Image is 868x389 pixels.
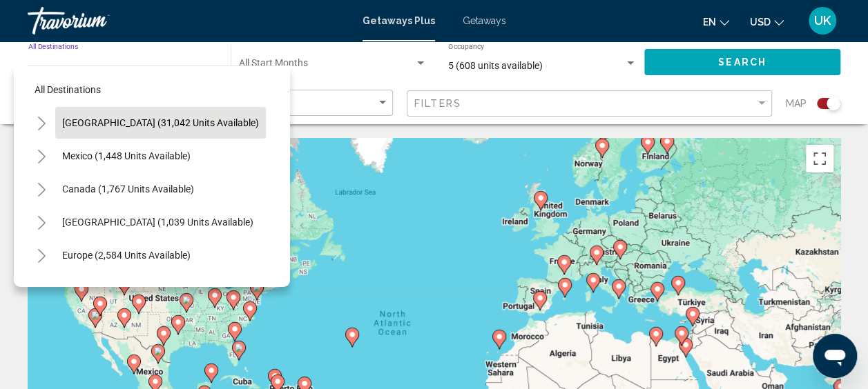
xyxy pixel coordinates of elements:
[804,6,840,35] button: User Menu
[55,206,260,238] button: [GEOGRAPHIC_DATA] (1,039 units available)
[644,49,840,74] button: Search
[28,7,349,34] a: Travorium
[62,150,191,161] span: Mexico (1,448 units available)
[407,90,772,118] button: Filter
[718,57,766,68] span: Search
[28,275,55,302] button: Toggle Australia (218 units available)
[750,12,784,32] button: Change currency
[28,175,55,203] button: Toggle Canada (1,767 units available)
[35,84,101,95] span: All destinations
[28,241,55,269] button: Toggle Europe (2,584 units available)
[463,15,506,26] a: Getaways
[786,94,807,113] span: Map
[414,98,461,109] span: Filters
[55,272,253,304] button: [GEOGRAPHIC_DATA] (218 units available)
[448,60,543,71] span: 5 (608 units available)
[703,17,716,28] span: en
[62,217,253,228] span: [GEOGRAPHIC_DATA] (1,039 units available)
[28,208,55,236] button: Toggle Caribbean & Atlantic Islands (1,039 units available)
[703,12,729,32] button: Change language
[750,17,771,28] span: USD
[62,117,259,128] span: [GEOGRAPHIC_DATA] (31,042 units available)
[814,14,831,28] span: UK
[55,239,197,271] button: Europe (2,584 units available)
[28,74,276,106] button: All destinations
[55,140,197,172] button: Mexico (1,448 units available)
[806,145,833,172] button: Toggle fullscreen view
[363,15,435,26] a: Getaways Plus
[28,109,55,137] button: Toggle United States (31,042 units available)
[813,334,857,378] iframe: Button to launch messaging window
[62,250,191,261] span: Europe (2,584 units available)
[55,107,266,139] button: [GEOGRAPHIC_DATA] (31,042 units available)
[28,142,55,170] button: Toggle Mexico (1,448 units available)
[55,173,201,205] button: Canada (1,767 units available)
[62,183,194,194] span: Canada (1,767 units available)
